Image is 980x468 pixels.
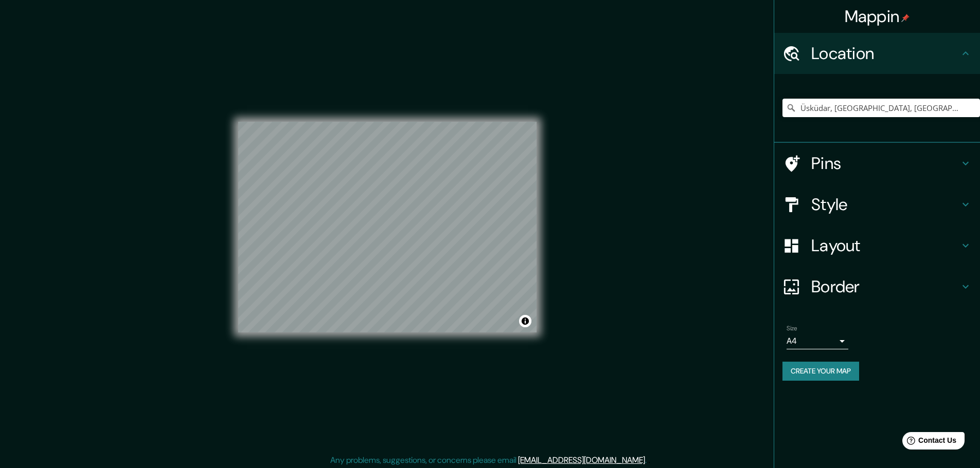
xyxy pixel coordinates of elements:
div: A4 [787,333,848,349]
div: Style [774,184,980,225]
h4: Layout [811,235,959,256]
div: Location [774,33,980,74]
div: . [647,454,648,466]
h4: Mappin [845,6,910,27]
label: Size [787,324,797,333]
button: Toggle attribution [519,315,531,327]
input: Pick your city or area [782,99,980,117]
div: Layout [774,225,980,266]
h4: Style [811,194,959,215]
div: Pins [774,143,980,184]
h4: Border [811,276,959,297]
h4: Location [811,43,959,64]
h4: Pins [811,153,959,174]
a: [EMAIL_ADDRESS][DOMAIN_NAME] [518,455,645,465]
canvas: Map [238,122,537,332]
div: Border [774,266,980,307]
p: Any problems, suggestions, or concerns please email . [330,454,647,466]
div: . [648,454,650,466]
button: Create your map [782,362,859,381]
img: pin-icon.png [901,14,910,22]
iframe: Help widget launcher [888,428,969,457]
